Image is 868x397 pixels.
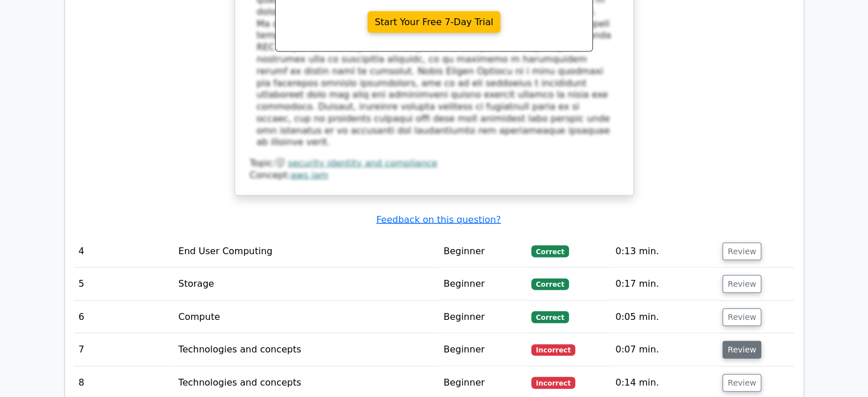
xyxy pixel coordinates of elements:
[368,11,501,33] a: Start Your Free 7-Day Trial
[531,377,575,388] span: Incorrect
[531,344,575,356] span: Incorrect
[74,268,174,300] td: 5
[376,214,500,225] a: Feedback on this question?
[74,301,174,334] td: 6
[722,341,761,359] button: Review
[74,235,174,268] td: 4
[722,374,761,392] button: Review
[439,235,527,268] td: Beginner
[531,246,568,257] span: Correct
[611,334,718,366] td: 0:07 min.
[174,334,439,366] td: Technologies and concepts
[611,235,718,268] td: 0:13 min.
[531,311,568,323] span: Correct
[722,308,761,326] button: Review
[74,334,174,366] td: 7
[722,275,761,293] button: Review
[174,268,439,300] td: Storage
[722,243,761,260] button: Review
[611,268,718,300] td: 0:17 min.
[174,301,439,334] td: Compute
[290,170,328,181] a: aws iam
[250,158,619,170] div: Topic:
[250,170,619,182] div: Concept:
[611,301,718,334] td: 0:05 min.
[439,334,527,366] td: Beginner
[288,158,437,169] a: security identity and compliance
[531,279,568,290] span: Correct
[174,235,439,268] td: End User Computing
[439,301,527,334] td: Beginner
[439,268,527,300] td: Beginner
